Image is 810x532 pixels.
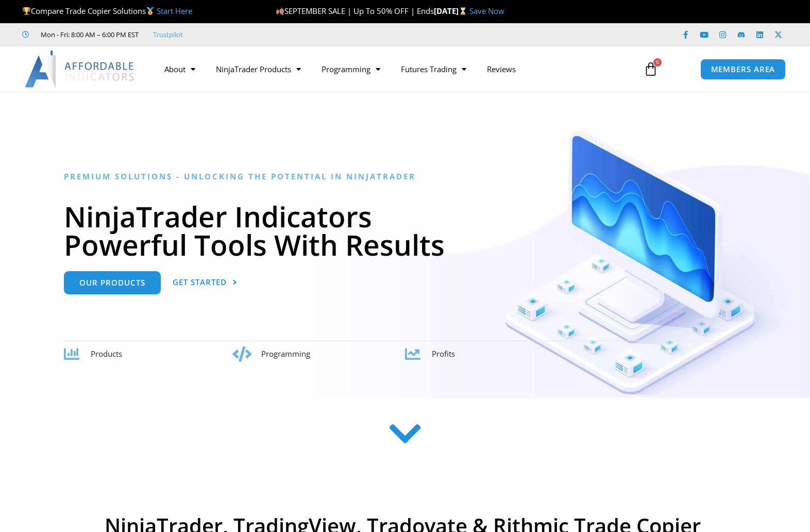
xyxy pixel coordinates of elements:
[79,279,145,287] span: Our Products
[146,7,154,15] img: 🥇
[23,7,30,15] img: 🏆
[432,348,455,359] span: Profits
[64,202,747,259] h1: NinjaTrader Indicators Powerful Tools With Results
[700,59,786,80] a: MEMBERS AREA
[173,271,238,294] a: Get Started
[91,348,122,359] span: Products
[153,28,183,41] a: Trustpilot
[22,6,192,16] span: Compare Trade Copier Solutions
[469,6,504,16] a: Save Now
[477,57,526,81] a: Reviews
[434,6,469,16] strong: [DATE]
[157,6,192,16] a: Start Here
[154,57,632,81] nav: Menu
[64,271,161,294] a: Our Products
[25,51,136,88] img: LogoAI | Affordable Indicators – NinjaTrader
[311,57,391,81] a: Programming
[711,65,775,73] span: MEMBERS AREA
[459,7,467,15] img: ⌛
[64,172,747,181] h6: Premium Solutions - Unlocking the Potential in NinjaTrader
[173,278,227,286] span: Get Started
[628,54,673,84] a: 0
[276,7,284,15] img: 🍂
[391,57,477,81] a: Futures Trading
[261,348,310,359] span: Programming
[154,57,206,81] a: About
[38,28,139,41] span: Mon - Fri: 8:00 AM – 6:00 PM EST
[275,6,433,16] span: SEPTEMBER SALE | Up To 50% OFF | Ends
[653,58,662,66] span: 0
[206,57,311,81] a: NinjaTrader Products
